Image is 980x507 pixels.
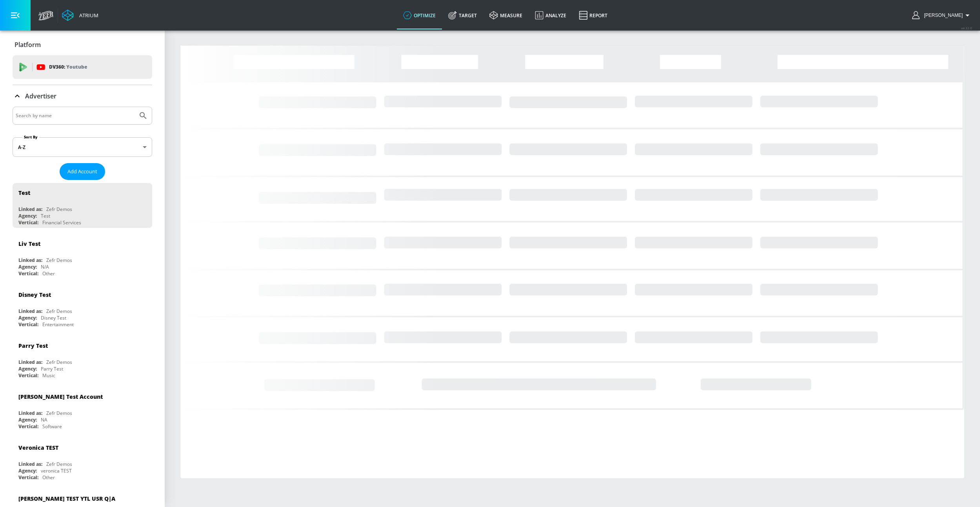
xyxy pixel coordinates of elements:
[16,111,135,121] input: Search by name
[13,234,152,279] div: Liv TestLinked as:Zefr DemosAgency:N/AVertical:Other
[483,1,529,29] a: measure
[573,1,614,29] a: Report
[18,495,115,502] div: [PERSON_NAME] TEST YTL USR Q|A
[13,438,152,483] div: Veronica TESTLinked as:Zefr DemosAgency:veronica TESTVertical:Other
[46,461,72,467] div: Zefr Demos
[13,34,152,56] div: Platform
[18,240,40,247] div: Liv Test
[66,63,87,71] p: Youtube
[18,416,37,423] div: Agency:
[18,365,37,372] div: Agency:
[18,342,48,349] div: Parry Test
[442,1,483,29] a: Target
[13,85,152,107] div: Advertiser
[42,270,55,277] div: Other
[18,291,51,298] div: Disney Test
[18,308,42,314] div: Linked as:
[67,167,97,176] span: Add Account
[18,314,37,321] div: Agency:
[18,423,38,430] div: Vertical:
[18,263,37,270] div: Agency:
[18,257,42,263] div: Linked as:
[18,444,58,451] div: Veronica TEST
[46,410,72,416] div: Zefr Demos
[25,92,56,100] p: Advertiser
[18,189,30,196] div: Test
[46,359,72,365] div: Zefr Demos
[22,134,39,140] label: Sort By
[921,13,963,18] span: login as: stephanie.wolklin@zefr.com
[18,410,42,416] div: Linked as:
[13,387,152,432] div: [PERSON_NAME] Test AccountLinked as:Zefr DemosAgency:NAVertical:Software
[13,285,152,330] div: Disney TestLinked as:Zefr DemosAgency:Disney TestVertical:Entertainment
[42,423,62,430] div: Software
[18,270,38,277] div: Vertical:
[60,163,105,180] button: Add Account
[13,336,152,381] div: Parry TestLinked as:Zefr DemosAgency:Parry TestVertical:Music
[41,263,49,270] div: N/A
[529,1,573,29] a: Analyze
[42,219,81,226] div: Financial Services
[46,257,72,263] div: Zefr Demos
[42,474,55,481] div: Other
[42,321,74,328] div: Entertainment
[18,461,42,467] div: Linked as:
[18,213,37,219] div: Agency:
[397,1,442,29] a: optimize
[18,474,38,481] div: Vertical:
[18,372,38,379] div: Vertical:
[62,9,98,21] a: Atrium
[18,206,42,213] div: Linked as:
[41,213,50,219] div: Test
[46,206,72,213] div: Zefr Demos
[41,467,72,474] div: veronica TEST
[18,219,38,226] div: Vertical:
[13,183,152,228] div: TestLinked as:Zefr DemosAgency:TestVertical:Financial Services
[18,321,38,328] div: Vertical:
[912,11,972,20] button: [PERSON_NAME]
[18,393,103,400] div: [PERSON_NAME] Test Account
[46,308,72,314] div: Zefr Demos
[49,63,87,71] p: DV360:
[18,467,37,474] div: Agency:
[41,416,47,423] div: NA
[13,137,152,157] div: A-Z
[76,12,98,19] div: Atrium
[18,359,42,365] div: Linked as:
[13,55,152,79] div: DV360: Youtube
[42,372,55,379] div: Music
[41,365,63,372] div: Parry Test
[41,314,66,321] div: Disney Test
[961,26,972,30] span: v 4.32.0
[15,40,41,49] p: Platform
